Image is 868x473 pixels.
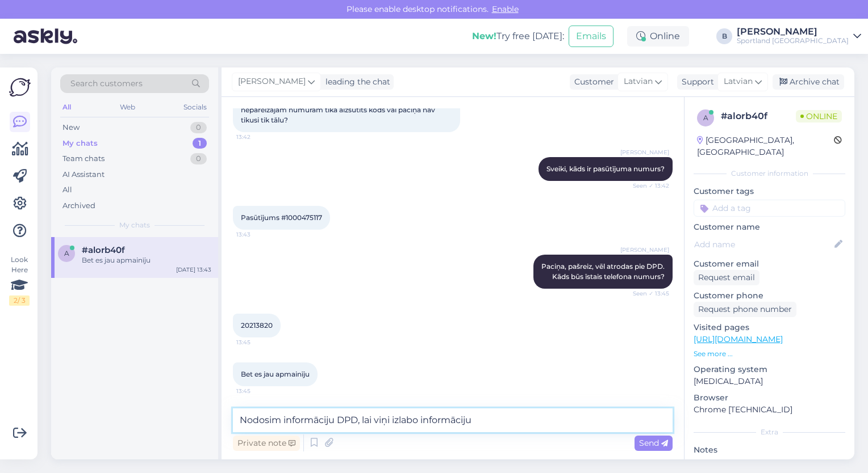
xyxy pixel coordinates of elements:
[737,27,849,36] div: [PERSON_NAME]
[694,238,832,251] input: Add name
[627,181,669,190] span: Seen ✓ 13:42
[62,184,72,196] div: All
[181,100,209,115] div: Socials
[694,221,845,233] p: Customer name
[321,76,390,88] div: leading the chat
[82,255,211,265] div: Bet es jau apmainīju
[9,295,30,306] div: 2 / 3
[241,95,439,124] span: Es biju nejauši ievadījusi nepareizo numuru, nevar būt kad nepareizajam numuram tika aizsūtīts ko...
[190,153,207,164] div: 0
[238,75,306,88] span: [PERSON_NAME]
[62,122,80,133] div: New
[472,31,496,41] b: New!
[627,26,689,47] div: Online
[82,245,125,255] span: #alorb40f
[694,349,845,359] p: See more ...
[236,387,279,395] span: 13:45
[639,438,668,448] span: Send
[694,404,845,416] p: Chrome [TECHNICAL_ID]
[60,100,73,115] div: All
[703,113,708,122] span: a
[694,392,845,404] p: Browser
[241,370,310,378] span: Bet es jau apmainīju
[62,200,95,212] div: Archived
[236,133,279,141] span: 13:42
[233,408,673,432] textarea: Nodosim informāciju DPD, lai viņi izlabo informāciju
[694,270,759,285] div: Request email
[694,334,783,344] a: [URL][DOMAIN_NAME]
[176,265,211,274] div: [DATE] 13:43
[489,4,522,14] span: Enable
[546,164,665,173] span: Sveiki, kāds ir pasūtījuma numurs?
[118,100,137,115] div: Web
[541,262,665,281] span: Paciņa, pašreiz, vēl atrodas pie DPD. Kāds būs īstais telefona numurs?
[569,26,614,47] button: Emails
[627,289,669,298] span: Seen ✓ 13:45
[624,75,653,88] span: Latvian
[694,375,845,387] p: [MEDICAL_DATA]
[716,28,732,44] div: B
[694,185,845,197] p: Customer tags
[721,109,796,123] div: # alorb40f
[796,110,842,123] span: Online
[677,76,714,88] div: Support
[694,427,845,437] div: Extra
[9,255,30,306] div: Look Here
[694,168,845,179] div: Customer information
[62,138,98,149] div: My chats
[694,290,845,302] p: Customer phone
[62,153,105,164] div: Team chats
[570,76,614,88] div: Customer
[724,75,753,88] span: Latvian
[737,27,861,45] a: [PERSON_NAME]Sportland [GEOGRAPHIC_DATA]
[694,322,845,333] p: Visited pages
[236,230,279,239] span: 13:43
[737,36,849,45] div: Sportland [GEOGRAPHIC_DATA]
[694,302,796,317] div: Request phone number
[190,122,207,133] div: 0
[472,29,564,43] div: Try free [DATE]:
[233,436,300,451] div: Private note
[64,249,69,257] span: a
[694,200,845,217] input: Add a tag
[773,74,844,90] div: Archive chat
[694,444,845,456] p: Notes
[9,77,31,98] img: Askly Logo
[620,246,669,254] span: [PERSON_NAME]
[241,321,273,330] span: 20213820
[694,258,845,270] p: Customer email
[241,213,322,222] span: Pasūtījums #1000475117
[119,220,150,230] span: My chats
[70,78,143,90] span: Search customers
[694,364,845,375] p: Operating system
[236,338,279,347] span: 13:45
[620,148,669,157] span: [PERSON_NAME]
[62,169,105,180] div: AI Assistant
[193,138,207,149] div: 1
[697,134,834,158] div: [GEOGRAPHIC_DATA], [GEOGRAPHIC_DATA]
